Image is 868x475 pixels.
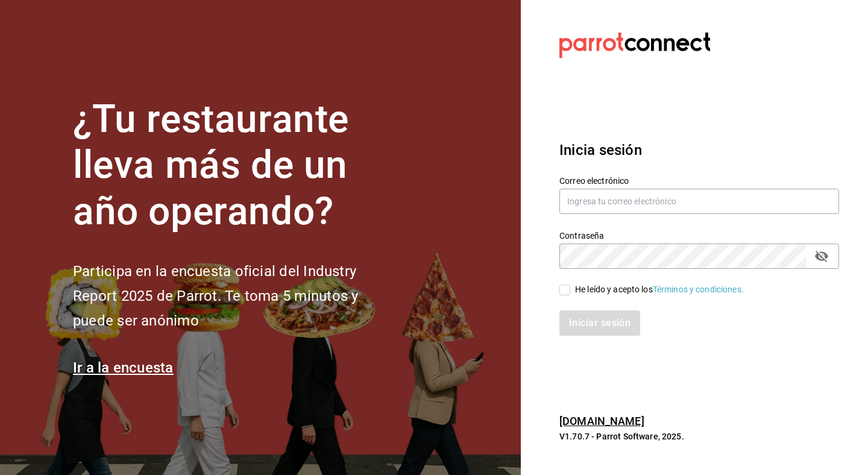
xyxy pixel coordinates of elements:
[559,415,644,427] a: [DOMAIN_NAME]
[559,189,839,214] input: Ingresa tu correo electrónico
[73,359,174,376] a: Ir a la encuesta
[653,285,744,294] a: Términos y condiciones.
[73,259,398,333] h2: Participa en la encuesta oficial del Industry Report 2025 de Parrot. Te toma 5 minutos y puede se...
[559,430,839,442] p: V1.70.7 - Parrot Software, 2025.
[575,283,744,296] div: He leído y acepto los
[559,139,839,161] h3: Inicia sesión
[559,176,839,184] label: Correo electrónico
[559,231,839,239] label: Contraseña
[73,96,398,235] h1: ¿Tu restaurante lleva más de un año operando?
[811,246,832,266] button: passwordField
